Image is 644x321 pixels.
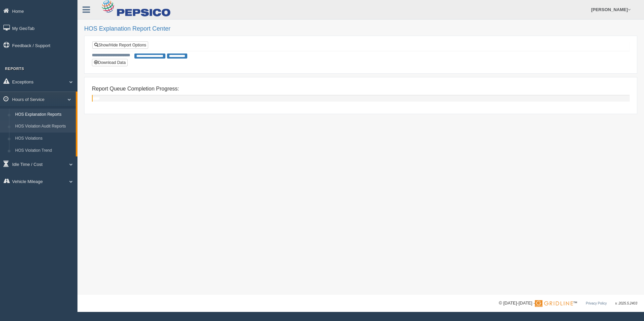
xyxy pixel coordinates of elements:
a: HOS Violation Audit Reports [12,120,76,133]
button: Download Data [92,59,128,66]
div: © [DATE]-[DATE] - ™ [499,300,637,307]
a: Show/Hide Report Options [92,41,148,49]
a: HOS Explanation Reports [12,109,76,121]
a: HOS Violations [12,133,76,145]
h2: HOS Explanation Report Center [84,26,637,32]
a: Privacy Policy [586,301,607,305]
h4: Report Queue Completion Progress: [92,86,630,92]
img: Gridline [535,300,573,307]
a: HOS Violation Trend [12,145,76,157]
span: v. 2025.5.2403 [615,301,637,305]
